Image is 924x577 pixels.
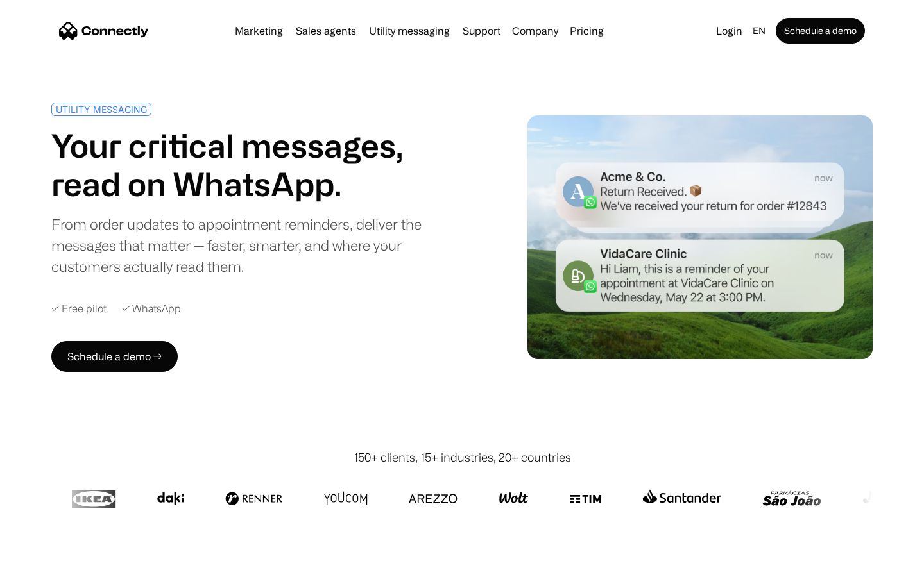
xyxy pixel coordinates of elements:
a: Sales agents [291,26,361,36]
a: Pricing [565,26,609,36]
aside: Language selected: English [13,553,77,573]
div: From order updates to appointment reminders, deliver the messages that matter — faster, smarter, ... [51,213,457,277]
a: Utility messaging [364,26,455,36]
div: UTILITY MESSAGING [56,105,147,114]
a: Login [711,22,748,40]
div: Company [512,22,558,40]
ul: Language list [26,555,77,573]
a: Schedule a demo [776,18,865,44]
a: Marketing [230,26,288,36]
a: Schedule a demo → [51,341,178,372]
a: Support [458,26,506,36]
div: 150+ clients, 15+ industries, 20+ countries [354,449,571,466]
div: en [753,22,766,40]
div: ✓ Free pilot [51,303,107,315]
h1: Your critical messages, read on WhatsApp. [51,126,457,203]
div: ✓ WhatsApp [122,303,181,315]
